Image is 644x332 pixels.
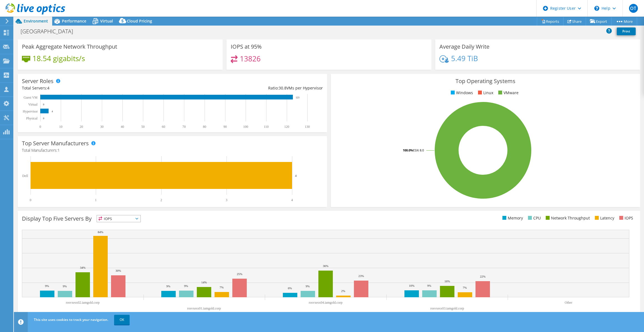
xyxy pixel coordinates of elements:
[284,125,289,129] text: 120
[127,18,152,24] span: Cloud Pricing
[172,85,323,91] div: Ratio: VMs per Hypervisor
[47,85,49,91] span: 4
[477,90,493,96] li: Linux
[23,109,38,113] text: Hypervisor
[323,264,328,268] text: 36%
[611,17,637,26] a: More
[43,117,44,120] text: 0
[22,140,89,146] h3: Top Server Manufacturers
[226,198,227,202] text: 3
[18,28,82,34] h1: [GEOGRAPHIC_DATA]
[427,284,431,287] text: 9%
[544,215,590,221] li: Network Throughput
[184,284,188,288] text: 9%
[201,281,207,284] text: 14%
[115,269,121,272] text: 30%
[444,279,450,283] text: 16%
[563,17,586,26] a: Share
[24,18,48,24] span: Environment
[335,78,636,84] h3: Top Operating Systems
[291,198,293,202] text: 4
[264,125,269,129] text: 110
[305,125,310,129] text: 130
[160,198,162,202] text: 2
[306,284,310,288] text: 9%
[95,198,97,202] text: 1
[26,116,37,120] text: Physical
[22,174,28,178] text: Dell
[296,96,300,99] text: 123
[22,147,323,153] h4: Total Manufacturers:
[451,55,478,61] h4: 5.49 TiB
[409,284,414,287] text: 10%
[501,215,523,221] li: Memory
[98,230,103,234] text: 84%
[237,272,242,276] text: 25%
[66,301,99,304] text: rosvxesx02.iamgold.corp
[80,266,85,269] text: 34%
[279,85,286,91] span: 30.8
[449,90,473,96] li: Windows
[586,17,612,26] a: Export
[28,103,38,106] text: Virtual
[593,215,614,221] li: Latency
[100,125,104,129] text: 30
[439,44,489,50] h3: Average Daily Write
[341,289,345,293] text: 2%
[141,125,145,129] text: 50
[121,125,124,129] text: 40
[57,148,60,153] span: 1
[358,274,364,278] text: 23%
[231,44,262,50] h3: IOPS at 95%
[62,18,86,24] span: Performance
[288,286,292,290] text: 6%
[243,125,248,129] text: 100
[594,6,599,11] svg: \n
[114,315,130,325] a: OK
[565,301,572,304] text: Other
[220,286,224,289] text: 7%
[30,198,31,202] text: 0
[182,125,186,129] text: 70
[187,306,221,310] text: rosvxesx01.iamgold.corp
[463,286,467,289] text: 7%
[39,125,41,129] text: 0
[527,215,541,221] li: CPU
[100,18,113,24] span: Virtual
[617,28,636,35] a: Print
[537,17,563,26] a: Reports
[22,78,54,84] h3: Server Roles
[403,148,413,152] tspan: 100.0%
[59,125,62,129] text: 10
[45,284,49,288] text: 9%
[413,148,424,152] tspan: ESXi 8.0
[24,96,37,99] text: Guest VM
[22,44,117,50] h3: Peak Aggregate Network Throughput
[43,103,44,106] text: 0
[166,284,170,288] text: 9%
[497,90,519,96] li: VMware
[203,125,206,129] text: 80
[162,125,165,129] text: 60
[34,317,108,322] span: This site uses cookies to track your navigation.
[295,174,297,177] text: 4
[480,275,485,278] text: 22%
[80,125,83,129] text: 20
[223,125,227,129] text: 90
[629,4,638,13] span: OT
[22,85,172,91] div: Total Servers:
[32,55,85,61] h4: 18.54 gigabits/s
[430,306,464,310] text: rosvxesx03.iamgold.corp
[309,301,342,304] text: rosvxesx04.iamgold.corp
[97,215,140,222] span: IOPS
[63,284,67,288] text: 9%
[240,56,261,62] h4: 13826
[52,110,53,113] text: 4
[618,215,633,221] li: IOPS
